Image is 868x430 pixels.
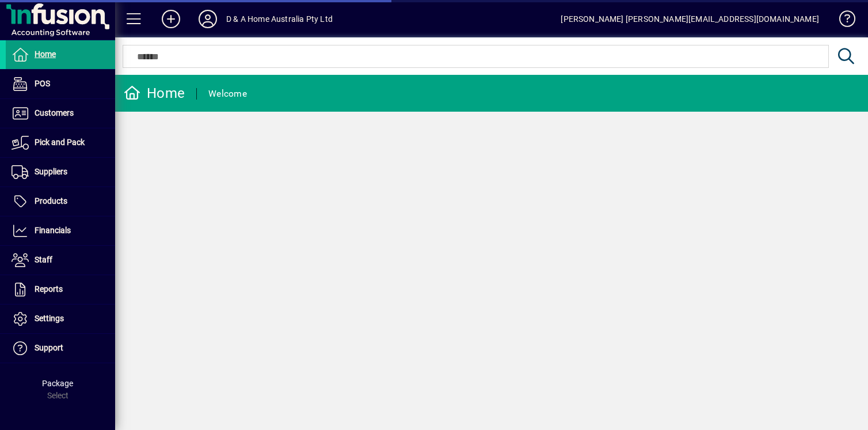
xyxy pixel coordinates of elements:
a: Settings [6,305,115,333]
a: Reports [6,275,115,304]
span: Financials [35,226,71,235]
span: Customers [35,108,74,117]
a: Suppliers [6,158,115,187]
span: Products [35,196,67,206]
a: Support [6,334,115,363]
div: Welcome [208,85,247,103]
a: Knowledge Base [831,2,854,40]
span: Home [35,50,56,59]
a: Customers [6,99,115,128]
a: Products [6,187,115,216]
span: POS [35,79,50,88]
div: D & A Home Australia Pty Ltd [226,10,333,28]
a: Financials [6,216,115,245]
span: Reports [35,284,63,294]
div: Home [124,84,185,102]
span: Package [42,379,73,388]
span: Pick and Pack [35,138,85,147]
div: [PERSON_NAME] [PERSON_NAME][EMAIL_ADDRESS][DOMAIN_NAME] [561,10,819,28]
span: Staff [35,255,52,264]
button: Profile [189,9,226,29]
span: Support [35,343,63,352]
span: Settings [35,314,64,323]
a: Staff [6,246,115,275]
a: Pick and Pack [6,128,115,157]
span: Suppliers [35,167,67,176]
a: POS [6,70,115,98]
button: Add [153,9,189,29]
